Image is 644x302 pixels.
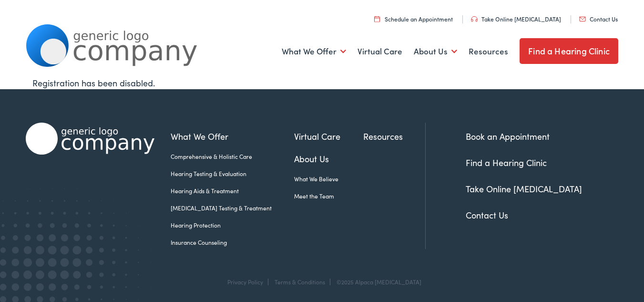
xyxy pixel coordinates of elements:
[275,278,325,286] a: Terms & Conditions
[520,38,618,64] a: Find a Hearing Clinic
[363,130,425,143] a: Resources
[374,16,380,22] img: utility icon
[26,123,154,155] img: Alpaca Audiology
[171,169,294,178] a: Hearing Testing & Evaluation
[414,34,457,69] a: About Us
[171,204,294,212] a: [MEDICAL_DATA] Testing & Treatment
[466,209,508,221] a: Contact Us
[282,34,346,69] a: What We Offer
[466,130,550,142] a: Book an Appointment
[294,130,363,143] a: Virtual Care
[32,76,612,89] div: Registration has been disabled.
[294,192,363,200] a: Meet the Team
[332,279,421,285] div: ©2025 Alpaca [MEDICAL_DATA]
[294,152,363,165] a: About Us
[171,187,294,195] a: Hearing Aids & Treatment
[466,156,547,168] a: Find a Hearing Clinic
[227,278,263,286] a: Privacy Policy
[171,130,294,143] a: What We Offer
[171,221,294,229] a: Hearing Protection
[171,238,294,247] a: Insurance Counseling
[294,175,363,183] a: What We Believe
[358,34,402,69] a: Virtual Care
[171,152,294,161] a: Comprehensive & Holistic Care
[471,16,478,22] img: utility icon
[466,183,582,195] a: Take Online [MEDICAL_DATA]
[374,15,453,23] a: Schedule an Appointment
[469,34,508,69] a: Resources
[471,15,561,23] a: Take Online [MEDICAL_DATA]
[579,15,618,23] a: Contact Us
[579,17,586,21] img: utility icon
